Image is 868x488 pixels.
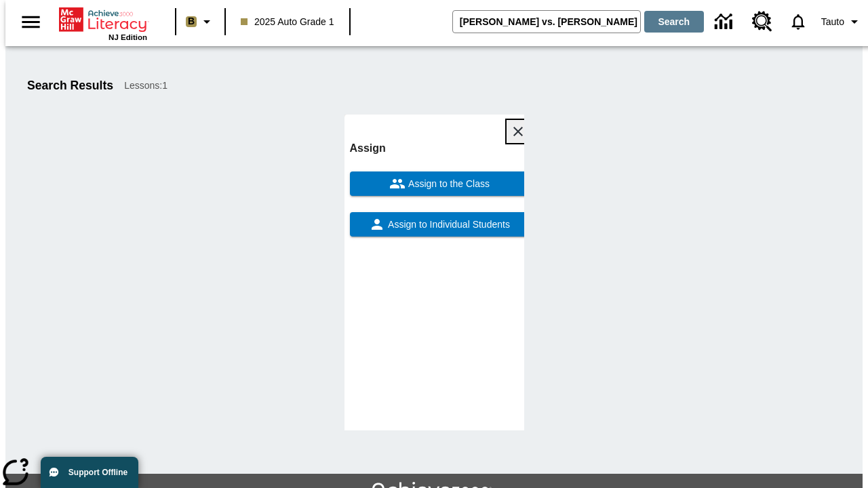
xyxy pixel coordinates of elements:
[11,2,51,42] button: Open side menu
[188,13,195,30] span: B
[180,9,220,34] button: Boost Class color is light brown. Change class color
[344,115,524,430] div: lesson details
[821,15,844,29] span: Tauto
[816,9,868,34] button: Profile/Settings
[241,15,334,29] span: 2025 Auto Grade 1
[108,33,147,41] span: NJ Edition
[453,11,640,33] input: search field
[781,4,816,39] a: Notifications
[744,3,781,40] a: Resource Center, Will open in new tab
[350,212,530,237] button: Assign to Individual Students
[644,11,704,33] button: Search
[124,79,167,93] span: Lessons : 1
[507,120,530,143] button: Close
[59,5,147,41] div: Home
[59,6,147,33] a: Home
[350,171,530,196] button: Assign to the Class
[68,468,127,477] span: Support Offline
[27,79,113,93] h1: Search Results
[707,3,744,41] a: Data Center
[385,218,510,232] span: Assign to Individual Students
[41,457,138,488] button: Support Offline
[406,177,490,191] span: Assign to the Class
[350,139,530,158] h6: Assign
